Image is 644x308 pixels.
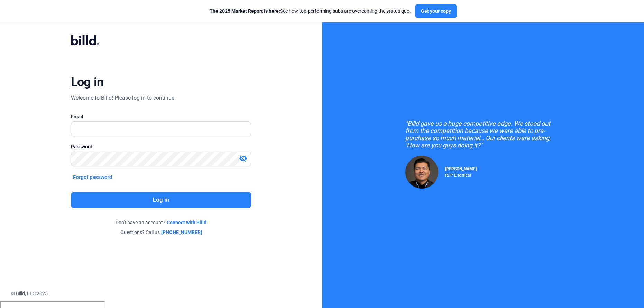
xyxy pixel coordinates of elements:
[71,192,251,208] button: Log in
[405,156,438,189] img: Raul Pacheco
[71,94,176,102] div: Welcome to Billd! Please log in to continue.
[71,113,251,120] div: Email
[445,171,477,178] div: RDP Electrical
[210,8,280,14] span: The 2025 Market Report is here:
[71,74,104,90] div: Log in
[71,229,251,236] div: Questions? Call us
[167,219,206,226] a: Connect with Billd
[161,229,202,236] a: [PHONE_NUMBER]
[71,219,251,226] div: Don't have an account?
[415,4,457,18] button: Get your copy
[405,120,561,149] div: "Billd gave us a huge competitive edge. We stood out from the competition because we were able to...
[239,154,247,163] mat-icon: visibility_off
[71,173,114,181] button: Forgot password
[71,143,251,150] div: Password
[445,166,477,171] span: [PERSON_NAME]
[210,8,411,15] div: See how top-performing subs are overcoming the status quo.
